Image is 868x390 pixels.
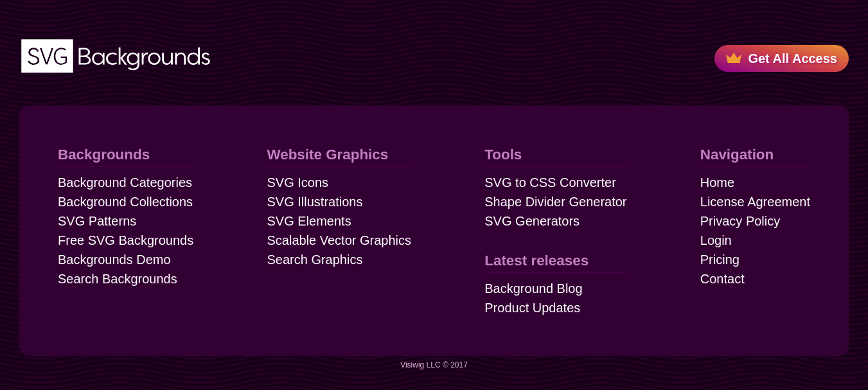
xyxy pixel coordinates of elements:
a: Search Graphics [267,250,362,269]
a: Pricing [700,250,740,269]
a: Website Graphics [267,144,411,166]
a: License Agreement [700,192,810,211]
a: SVG Illustrations [267,192,362,211]
a: Background Collections [58,192,193,211]
a: Home [700,173,734,192]
a: Tools [484,144,626,166]
a: Product Updates [484,298,580,317]
a: Navigation [700,144,810,166]
a: SVG Generators [484,211,580,231]
a: Free SVG Backgrounds [58,231,193,250]
a: Contact [700,269,745,288]
a: SVG to CSS Converter [484,173,616,192]
a: Backgrounds [58,144,193,166]
a: Login [700,231,732,250]
a: Privacy Policy [700,211,780,231]
a: Search Backgrounds [58,269,177,288]
a: Backgrounds Demo [58,250,171,269]
a: SVG Patterns [58,211,136,231]
a: Background Categories [58,173,192,192]
a: Shape Divider Generator [484,192,626,211]
a: Get All Access [714,45,849,72]
a: Latest releases [484,250,626,272]
a: SVG Elements [267,211,351,231]
a: SVG Icons [267,173,328,192]
a: Background Blog [484,279,582,298]
a: Scalable Vector Graphics [267,231,411,250]
p: Visiwig LLC © 2017 [13,359,855,371]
